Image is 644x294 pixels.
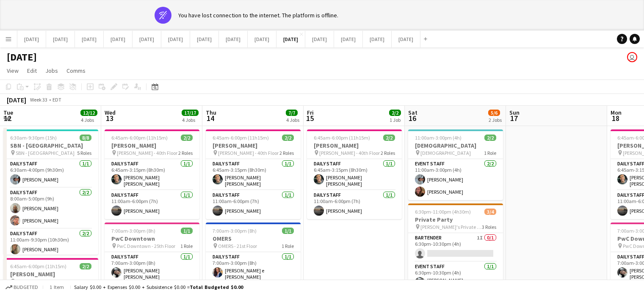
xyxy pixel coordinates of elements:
span: 2/2 [181,135,193,141]
span: 18 [609,113,622,123]
button: [DATE] [248,31,276,47]
span: [PERSON_NAME] - 40th Floor [16,278,76,285]
h3: [PERSON_NAME] [307,142,402,149]
span: 6:45am-6:00pm (11h15m) [314,135,370,141]
app-job-card: 6:45am-6:00pm (11h15m)2/2[PERSON_NAME] [PERSON_NAME] - 40th Floor2 RolesDaily Staff1/16:45am-3:15... [105,129,199,219]
span: Week 33 [28,96,49,103]
app-card-role: Daily Staff1/16:30am-4:00pm (9h30m)[PERSON_NAME] [3,159,98,188]
div: EDT [53,96,61,103]
span: [DEMOGRAPHIC_DATA] [420,150,471,156]
span: [PERSON_NAME] - 40th Floor [218,150,279,156]
span: Sat [408,109,417,116]
app-job-card: 11:00am-3:00pm (4h)2/2[DEMOGRAPHIC_DATA] [DEMOGRAPHIC_DATA]1 RoleEvent Staff2/211:00am-3:00pm (4h... [408,129,503,200]
span: 17 [508,113,520,123]
span: Mon [611,109,622,116]
span: 12/12 [80,110,97,116]
span: 2/2 [383,135,395,141]
span: 2/2 [484,135,496,141]
app-job-card: 7:00am-3:00pm (8h)1/1OMERS OMERS - 21st Floor1 RoleDaily Staff1/17:00am-3:00pm (8h)[PERSON_NAME] ... [206,223,301,283]
span: Comms [66,67,86,74]
div: Salary $0.00 + Expenses $0.00 + Subsistence $0.00 = [74,284,243,290]
span: 1 item [47,284,67,290]
app-card-role: Daily Staff1/111:00am-6:00pm (7h)[PERSON_NAME] [206,190,301,219]
span: 2 Roles [77,278,91,285]
span: 2 Roles [178,150,193,156]
span: Thu [206,109,216,116]
div: [DATE] [7,96,26,104]
app-card-role: Daily Staff1/17:00am-3:00pm (8h)[PERSON_NAME] e [PERSON_NAME] [206,252,301,283]
app-card-role: Daily Staff1/111:00am-6:00pm (7h)[PERSON_NAME] [105,190,199,219]
div: 4 Jobs [81,117,97,123]
h3: [PERSON_NAME] [206,142,301,149]
span: 6:45am-6:00pm (11h15m) [10,263,66,269]
app-card-role: Daily Staff1/16:45am-3:15pm (8h30m)[PERSON_NAME] [PERSON_NAME] [105,159,199,190]
app-job-card: 6:30am-9:30pm (15h)8/8SBN - [GEOGRAPHIC_DATA] SBN - [GEOGRAPHIC_DATA]5 RolesDaily Staff1/16:30am-... [3,129,98,255]
button: [DATE] [276,31,305,47]
span: 15 [306,113,314,123]
span: Jobs [45,67,58,74]
span: 2 Roles [381,150,395,156]
span: [PERSON_NAME] - 40th Floor [117,150,177,156]
button: [DATE] [190,31,219,47]
app-user-avatar: Jolanta Rokowski [627,52,637,62]
button: [DATE] [161,31,190,47]
button: [DATE] [392,31,420,47]
span: View [7,67,19,74]
app-job-card: 6:45am-6:00pm (11h15m)2/2[PERSON_NAME] [PERSON_NAME] - 40th Floor2 RolesDaily Staff1/16:45am-3:15... [206,129,301,219]
span: [PERSON_NAME] - 40th Floor [319,150,380,156]
span: 2/2 [80,263,91,269]
button: [DATE] [133,31,161,47]
app-card-role: Bartender1I0/16:30pm-10:30pm (4h) [408,233,503,262]
span: Wed [105,109,116,116]
span: 6:45am-6:00pm (11h15m) [213,135,269,141]
span: 1/1 [181,228,193,234]
button: [DATE] [75,31,104,47]
span: Fri [307,109,314,116]
span: 7:00am-3:00pm (8h) [213,228,257,234]
h3: Private Party [408,216,503,223]
span: 5 Roles [77,150,91,156]
app-card-role: Daily Staff1/16:45am-3:15pm (8h30m)[PERSON_NAME] [PERSON_NAME] [307,159,402,190]
span: 7/7 [286,110,298,116]
span: 1/1 [282,228,294,234]
div: 1 Job [390,117,401,123]
span: 2 Roles [279,150,294,156]
h3: PwC Downtown [105,235,199,242]
span: 3/4 [484,209,496,215]
span: 14 [205,113,216,123]
span: 2/2 [389,110,401,116]
span: 8/8 [80,135,91,141]
span: 11:00am-3:00pm (4h) [415,135,462,141]
div: 4 Jobs [286,117,299,123]
button: [DATE] [219,31,248,47]
app-job-card: 6:45am-6:00pm (11h15m)2/2[PERSON_NAME] [PERSON_NAME] - 40th Floor2 RolesDaily Staff1/16:45am-3:15... [307,129,402,219]
span: 3 Roles [482,224,496,230]
h3: OMERS [206,235,301,242]
span: PwC Downtown - 25th Floor [117,243,175,249]
span: 7:00am-3:00pm (8h) [111,228,155,234]
span: OMERS - 21st Floor [218,243,257,249]
app-job-card: 7:00am-3:00pm (8h)1/1PwC Downtown PwC Downtown - 25th Floor1 RoleDaily Staff1/17:00am-3:00pm (8h)... [105,223,199,283]
button: [DATE] [334,31,363,47]
span: 2/2 [282,135,294,141]
span: [PERSON_NAME]'s Private Party [420,224,482,230]
button: Budgeted [4,283,39,292]
span: 1 Role [484,150,496,156]
div: 2 Jobs [489,117,502,123]
span: Edit [27,67,37,74]
button: [DATE] [305,31,334,47]
span: 17/17 [182,110,199,116]
span: 1 Role [180,243,193,249]
h1: [DATE] [7,51,37,63]
app-card-role: Event Staff1/16:30pm-10:30pm (4h)[PERSON_NAME] [PERSON_NAME] [408,262,503,293]
div: 4 Jobs [182,117,198,123]
app-card-role: Daily Staff1/17:00am-3:00pm (8h)[PERSON_NAME] [PERSON_NAME] [105,252,199,283]
span: 12 [2,113,13,123]
h3: [PERSON_NAME] [3,270,98,278]
span: 13 [103,113,116,123]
